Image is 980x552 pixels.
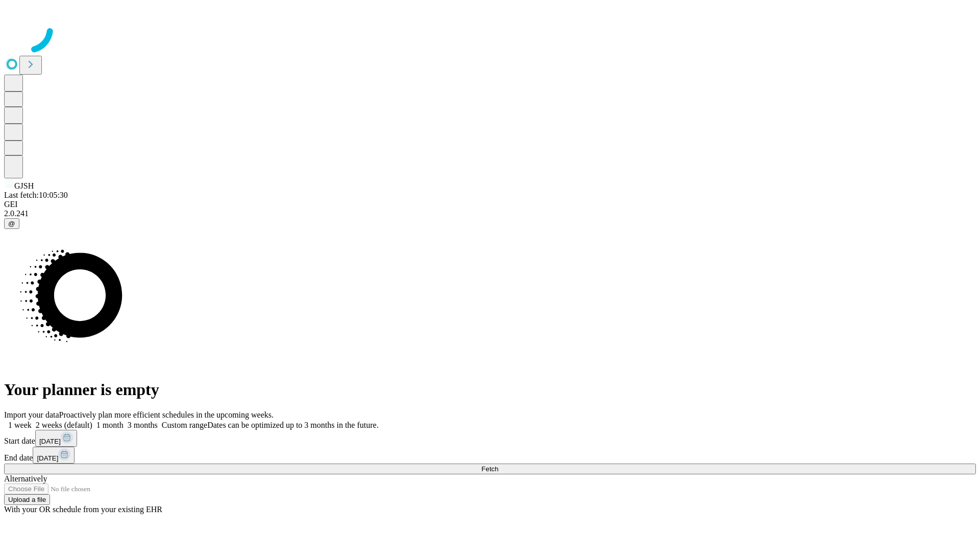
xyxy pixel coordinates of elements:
[4,494,50,505] button: Upload a file
[4,505,162,514] span: With your OR schedule from your existing EHR
[8,421,32,429] span: 1 week
[59,410,274,419] span: Proactively plan more efficient schedules in the upcoming weeks.
[14,181,34,190] span: GJSH
[4,410,59,419] span: Import your data
[39,438,61,445] span: [DATE]
[481,465,498,473] span: Fetch
[4,430,976,447] div: Start date
[35,430,77,447] button: [DATE]
[96,421,124,429] span: 1 month
[128,421,158,429] span: 3 months
[162,421,207,429] span: Custom range
[4,447,976,464] div: End date
[36,421,92,429] span: 2 weeks (default)
[4,474,47,483] span: Alternatively
[33,447,75,464] button: [DATE]
[37,454,58,462] span: [DATE]
[4,218,19,229] button: @
[8,220,15,227] span: @
[4,380,976,399] h1: Your planner is empty
[4,464,976,474] button: Fetch
[4,191,68,199] span: Last fetch: 10:05:30
[4,209,976,218] div: 2.0.241
[4,200,976,209] div: GEI
[207,421,378,429] span: Dates can be optimized up to 3 months in the future.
